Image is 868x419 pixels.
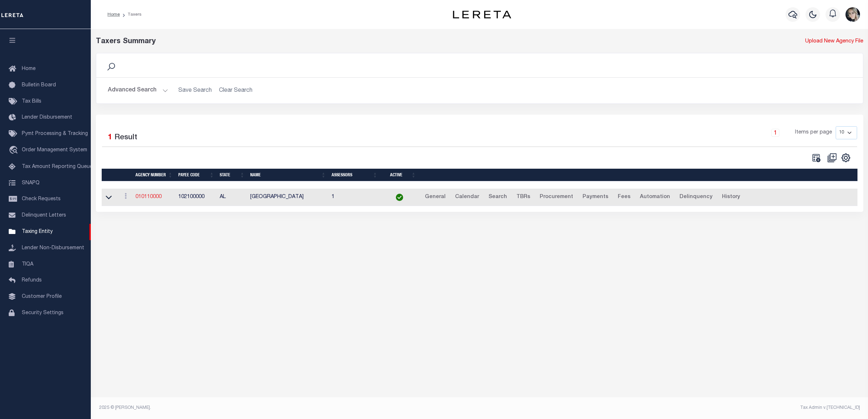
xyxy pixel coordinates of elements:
i: travel_explore [9,146,20,155]
a: Payments [579,192,612,203]
span: Delinquent Letters [22,213,66,218]
span: SNAPQ [22,180,40,185]
li: Taxers [120,11,142,18]
span: Refunds [22,278,42,283]
span: Lender Disbursement [22,115,72,120]
a: Upload New Agency File [805,38,863,46]
a: Calendar [452,192,482,203]
a: TBRs [513,192,534,203]
a: Search [485,192,510,203]
span: Items per page [795,129,832,137]
td: 1 [329,189,380,206]
button: Advanced Search [108,83,168,98]
th: Name: activate to sort column ascending [247,169,329,181]
div: Taxers Summary [96,36,669,47]
a: General [422,192,449,203]
a: Automation [637,192,673,203]
span: Bulletin Board [22,83,56,88]
a: Fees [615,192,634,203]
div: 2025 © [PERSON_NAME]. [94,404,480,411]
span: TIQA [22,262,33,267]
a: 010110000 [135,194,162,200]
a: History [719,192,743,203]
span: Pymt Processing & Tracking [22,131,88,136]
a: 1 [771,129,779,137]
td: AL [217,189,247,206]
span: Tax Bills [22,99,41,104]
img: check-icon-green.svg [396,194,403,201]
div: Tax Admin v.[TECHNICAL_ID] [485,404,860,411]
th: Payee Code: activate to sort column ascending [175,169,217,181]
a: Delinquency [676,192,716,203]
img: logo-dark.svg [453,11,511,19]
span: Customer Profile [22,294,62,299]
span: Tax Amount Reporting Queue [22,164,93,169]
label: Result [114,132,137,144]
a: Procurement [536,192,576,203]
th: Assessors: activate to sort column ascending [329,169,380,181]
th: Active: activate to sort column ascending [380,169,419,181]
span: Security Settings [22,311,64,316]
th: State: activate to sort column ascending [217,169,247,181]
span: Check Requests [22,197,61,202]
a: Home [108,12,120,17]
th: Agency Number: activate to sort column ascending [133,169,175,181]
span: Lender Non-Disbursement [22,246,84,251]
span: 1 [108,134,112,141]
span: Home [22,66,36,71]
span: Taxing Entity [22,229,53,234]
td: [GEOGRAPHIC_DATA] [247,189,329,206]
td: 102100000 [175,189,217,206]
span: Order Management System [22,148,87,153]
